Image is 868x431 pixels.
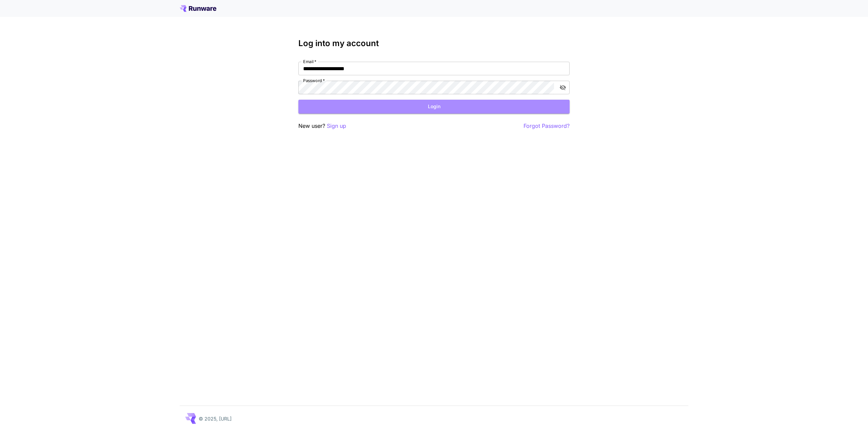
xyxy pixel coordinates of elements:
[199,415,232,422] p: © 2025, [URL]
[298,122,346,130] p: New user?
[303,78,325,83] label: Password
[298,100,570,114] button: Login
[524,122,570,130] button: Forgot Password?
[327,122,346,130] button: Sign up
[557,81,569,94] button: toggle password visibility
[303,59,316,64] label: Email
[298,39,570,48] h3: Log into my account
